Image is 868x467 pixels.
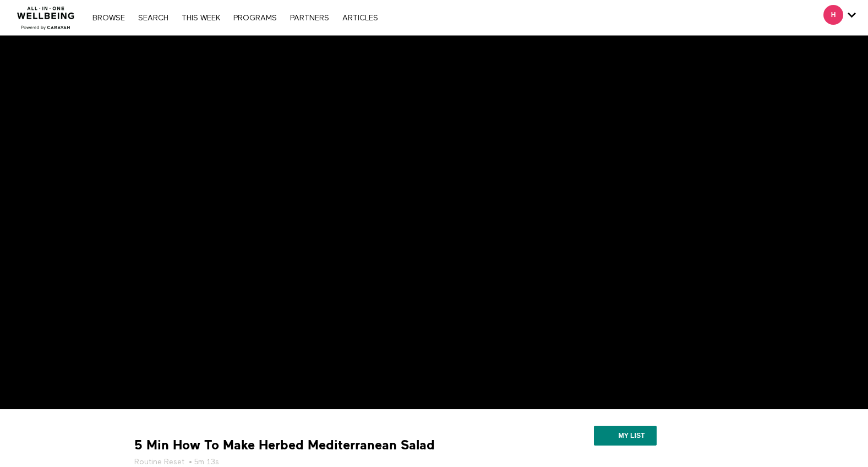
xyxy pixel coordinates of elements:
a: ARTICLES [337,14,384,22]
a: Search [133,14,174,22]
a: Browse [87,14,130,22]
nav: Primary [87,12,383,23]
button: My list [594,426,656,446]
a: PARTNERS [285,14,335,22]
strong: 5 Min How To Make Herbed Mediterranean Salad [134,437,435,454]
a: THIS WEEK [176,14,226,22]
a: PROGRAMS [228,14,282,22]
